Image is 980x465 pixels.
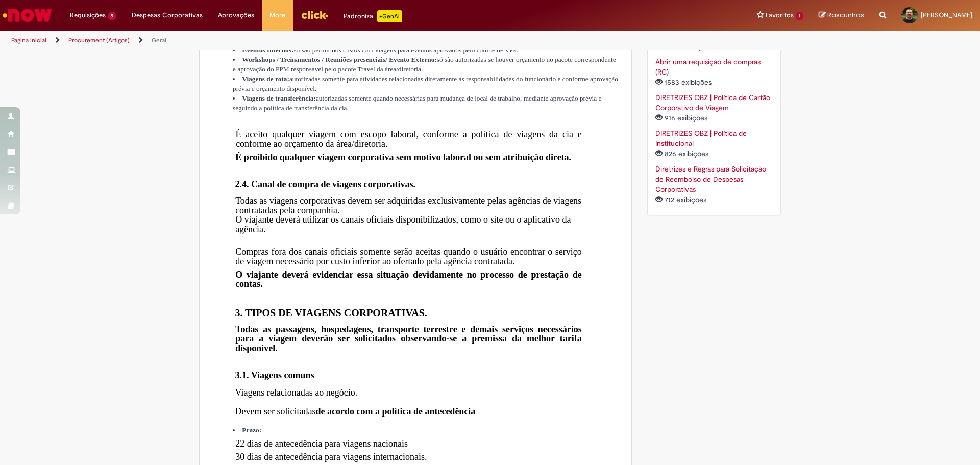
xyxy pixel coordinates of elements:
a: Página inicial [11,36,46,44]
a: Geral [152,36,166,44]
img: click_logo_yellow_360x200.png [301,7,328,22]
span: More [269,10,285,20]
span: Viagens relacionadas ao negócio. [235,387,357,398]
span: 3. TIPOS DE VIAGENS CORPORATIVAS. [235,307,427,319]
span: 826 exibições [655,149,710,158]
a: Procurement (Artigos) [68,36,130,44]
span: Compras fora dos canais oficiais somente serão aceitas quando o usuário encontrar o serviço de vi... [235,247,582,266]
a: DIRETRIZES OBZ | Política de Cartão Corporativo de Viagem [655,93,770,112]
a: Diretrizes e Regras para Solicitação de Reembolso de Despesas Corporativas [655,164,766,194]
ul: KB mais visualizados [655,21,773,205]
span: Todas as viagens corporativas devem ser adquiridas exclusivamente pelas agências de viagens contr... [235,195,581,234]
span: só são autorizadas se houver orçamento no pacote correspondente e aprovação do PPM responsável pe... [233,56,616,73]
strong: Eventos Internos: [242,46,293,54]
span: Devem ser solicitadas [235,406,475,417]
a: Rascunhos [819,11,864,20]
span: Favoritos [766,10,794,20]
span: Todas as passagens, hospedagens, transporte terrestre e demais serviços necessários para a viagem... [235,324,582,353]
span: 1 [796,12,803,20]
span: 1583 exibições [655,78,714,87]
span: 916 exibições [655,113,709,123]
span: só são permitidos custos com viagens para eventos aprovados pelo comitê de VPs. [293,46,518,54]
ul: Trilhas de página [8,31,646,50]
a: DIRETRIZES OBZ | Política de Institucional [655,129,747,148]
span: O viajante deverá evidenciar essa situação devidamente no processo de prestação de contas. [235,270,582,289]
span: Aprovações [218,10,254,20]
span: 30 dias de antecedência para viagens internacionais. [235,452,427,462]
strong: de acordo com a política de antecedência [315,406,475,417]
span: 3.1. Viagens comuns [235,370,314,380]
strong: Prazo: [242,426,261,434]
a: Abrir uma requisição de compras (RC) [655,57,761,77]
span: autorizadas somente para atividades relacionadas diretamente às responsabilidades do funcionário ... [233,75,618,92]
span: autorizadas somente quando necessárias para mudança de local de trabalho, mediante aprovação prév... [233,94,601,112]
span: Despesas Corporativas [132,10,203,20]
span: 2.4. Canal de compra de viagens corporativas. [235,179,415,189]
span: É proibido qualquer viagem corporativa sem motivo laboral ou sem atribuição direta. [235,152,571,162]
p: +GenAi [377,10,402,22]
span: Requisições [70,10,106,20]
span: 22 dias de antecedência para viagens nacionais [235,438,408,449]
span: Rascunhos [827,10,864,20]
span: 712 exibições [655,195,708,204]
span: 9 [108,12,116,20]
span: É aceito qualquer viagem com escopo laboral, conforme a política de viagens da cia e conforme ao ... [235,129,581,149]
strong: Workshops / Treinamentos / Reuniões presenciais/ Evento Externo: [242,56,436,63]
strong: Viagens de transferência: [242,94,316,102]
div: Padroniza [344,10,402,22]
span: [PERSON_NAME] [921,11,972,19]
img: ServiceNow [1,5,54,26]
strong: Viagens de rota: [242,75,289,83]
